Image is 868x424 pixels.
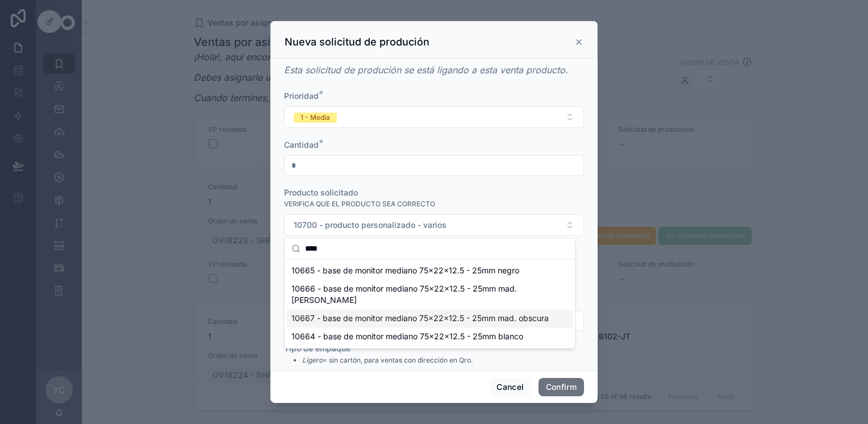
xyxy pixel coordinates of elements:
[284,106,584,128] button: Select Button
[301,113,330,123] div: 1 - Media
[291,313,549,324] span: 10667 - base de monitor mediano 75x22x12.5 - 25mm mad. obscura
[294,219,446,231] span: 10700 - producto personalizado - varios
[291,265,519,276] span: 10665 - base de monitor mediano 75x22x12.5 - 25mm negro
[284,140,319,149] span: Cantidad
[489,378,531,396] button: Cancel
[284,64,568,76] em: Esta solicitud de produción se está ligando a esta venta producto.
[285,259,575,348] div: Suggestions
[302,356,323,364] em: Ligero
[284,188,358,197] span: Producto solicitado
[284,214,584,236] button: Select Button
[284,199,435,209] span: VERIFICA QUE EL PRODUCTO SEA CORRECTO
[291,331,523,342] span: 10664 - base de monitor mediano 75x22x12.5 - 25mm blanco
[285,35,429,49] h3: Nueva solicitud de produción
[302,355,473,365] p: = sin cartón, para ventas con dirección en Qro.
[539,378,584,396] button: Confirm
[284,91,319,101] span: Prioridad
[291,283,554,306] span: 10666 - base de monitor mediano 75x22x12.5 - 25mm mad. [PERSON_NAME]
